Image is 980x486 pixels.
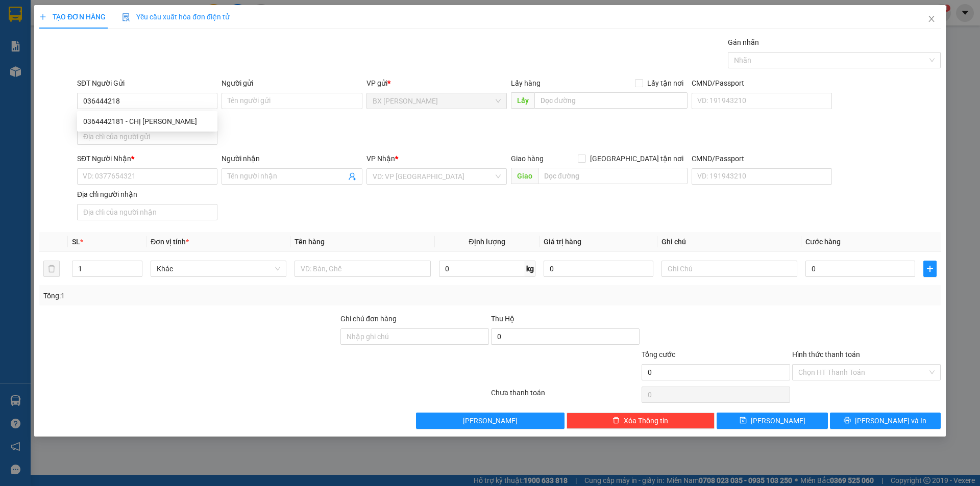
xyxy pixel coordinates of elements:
[728,38,759,46] label: Gán nhãn
[366,155,395,163] span: VP Nhận
[717,413,827,429] button: save[PERSON_NAME]
[661,261,797,277] input: Ghi Chú
[348,172,356,181] span: user-add
[122,13,130,21] img: icon
[692,153,832,164] div: CMND/Passport
[830,413,941,429] button: printer[PERSON_NAME] và In
[792,350,860,359] label: Hình thức thanh toán
[624,415,668,426] span: Xóa Thông tin
[373,93,501,109] span: BX Cao Lãnh
[295,238,325,246] span: Tên hàng
[122,13,230,21] span: Yêu cầu xuất hóa đơn điện tử
[43,290,378,301] div: Tổng: 1
[77,204,217,220] input: Địa chỉ của người nhận
[612,417,620,425] span: delete
[77,189,217,200] div: Địa chỉ người nhận
[643,78,688,89] span: Lấy tận nơi
[72,238,80,246] span: SL
[77,129,217,145] input: Địa chỉ của người gửi
[340,328,489,345] input: Ghi chú đơn hàng
[917,5,946,34] button: Close
[340,315,397,323] label: Ghi chú đơn hàng
[463,415,518,426] span: [PERSON_NAME]
[544,261,653,277] input: 0
[538,168,688,184] input: Dọc đường
[491,315,514,323] span: Thu Hộ
[39,13,106,21] span: TẠO ĐƠN HÀNG
[77,113,217,130] div: 0364442181 - CHỊ CHI
[805,238,841,246] span: Cước hàng
[511,155,544,163] span: Giao hàng
[151,238,189,246] span: Đơn vị tính
[544,238,581,246] span: Giá trị hàng
[511,79,541,87] span: Lấy hàng
[692,78,832,89] div: CMND/Passport
[844,417,851,425] span: printer
[39,13,46,20] span: plus
[534,92,688,109] input: Dọc đường
[586,153,688,164] span: [GEOGRAPHIC_DATA] tận nơi
[295,261,430,277] input: VD: Bàn, Ghế
[416,413,565,429] button: [PERSON_NAME]
[222,153,362,164] div: Người nhận
[366,78,507,89] div: VP gửi
[567,413,715,429] button: deleteXóa Thông tin
[511,92,534,109] span: Lấy
[77,78,217,89] div: SĐT Người Gửi
[525,261,535,277] span: kg
[923,261,937,277] button: plus
[642,350,675,359] span: Tổng cước
[927,15,936,23] span: close
[490,387,641,405] div: Chưa thanh toán
[222,78,362,89] div: Người gửi
[83,116,211,127] div: 0364442181 - CHỊ [PERSON_NAME]
[751,415,805,426] span: [PERSON_NAME]
[157,261,280,276] span: Khác
[511,168,538,184] span: Giao
[855,415,926,426] span: [PERSON_NAME] và In
[43,261,60,277] button: delete
[77,153,217,164] div: SĐT Người Nhận
[657,232,801,252] th: Ghi chú
[740,417,747,425] span: save
[469,238,505,246] span: Định lượng
[924,265,936,273] span: plus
